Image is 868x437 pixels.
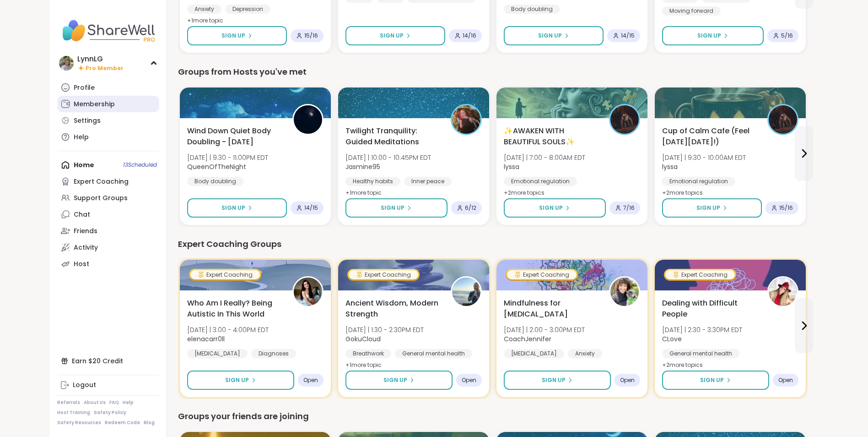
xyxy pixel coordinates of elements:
[187,334,225,344] b: elenacarr0ll
[187,198,287,218] button: Sign Up
[187,126,282,147] span: Wind Down Quiet Body Doubling - [DATE]
[345,126,441,147] span: Twilight Tranquility: Guided Meditations
[504,153,585,162] span: [DATE] | 7:00 - 8:00AM EDT
[404,177,452,186] div: Inner peace
[504,334,551,344] b: CoachJennifer
[504,162,519,171] b: lyssa
[345,26,445,45] button: Sign Up
[778,377,793,384] span: Open
[221,32,245,40] span: Sign Up
[123,399,134,406] a: Help
[662,6,721,16] div: Moving forward
[57,112,159,129] a: Settings
[109,399,119,406] a: FAQ
[345,153,431,162] span: [DATE] | 10:00 - 10:45PM EDT
[74,177,129,186] div: Expert Coaching
[349,270,418,279] div: Expert Coaching
[504,349,564,358] div: [MEDICAL_DATA]
[662,325,742,334] span: [DATE] | 2:30 - 3:30PM EDT
[57,410,90,416] a: Host Training
[304,32,318,39] span: 15 / 16
[57,206,159,223] a: Chat
[304,204,318,212] span: 14 / 15
[504,177,577,186] div: Emotional regulation
[225,5,270,14] div: Depression
[620,377,635,384] span: Open
[610,278,639,306] img: CoachJennifer
[697,32,721,40] span: Sign Up
[504,5,560,14] div: Body doubling
[187,298,282,320] span: Who Am I Really? Being Autistic In This World
[57,96,159,112] a: Membership
[74,100,115,109] div: Membership
[345,325,424,334] span: [DATE] | 1:30 - 2:30PM EDT
[662,334,682,344] b: CLove
[542,376,566,384] span: Sign Up
[105,420,140,426] a: Redeem Code
[345,371,453,390] button: Sign Up
[74,133,89,142] div: Help
[345,298,441,320] span: Ancient Wisdom, Modern Strength
[74,260,89,269] div: Host
[187,325,269,334] span: [DATE] | 3:00 - 4:00PM EDT
[190,270,260,279] div: Expert Coaching
[345,198,447,218] button: Sign Up
[57,173,159,190] a: Expert Coaching
[507,270,577,279] div: Expert Coaching
[781,32,793,39] span: 5 / 16
[568,349,602,358] div: Anxiety
[623,204,635,212] span: 7 / 16
[303,377,318,384] span: Open
[381,204,404,212] span: Sign Up
[57,15,159,47] img: ShareWell Nav Logo
[187,177,243,186] div: Body doubling
[294,105,322,134] img: QueenOfTheNight
[59,56,74,71] img: LynnLG
[225,376,249,384] span: Sign Up
[187,349,248,358] div: [MEDICAL_DATA]
[187,371,294,390] button: Sign Up
[74,243,98,252] div: Activity
[463,32,476,39] span: 14 / 16
[57,129,159,145] a: Help
[178,410,808,423] div: Groups your friends are joining
[77,54,124,64] div: LynnLG
[345,177,400,186] div: Healthy habits
[345,162,380,171] b: Jasmine95
[345,349,391,358] div: Breathwork
[57,79,159,96] a: Profile
[395,349,472,358] div: General mental health
[696,204,720,212] span: Sign Up
[144,420,155,426] a: Blog
[662,349,739,358] div: General mental health
[610,105,639,134] img: lyssa
[465,204,476,212] span: 6 / 12
[94,410,126,416] a: Safety Policy
[380,32,404,40] span: Sign Up
[383,376,407,384] span: Sign Up
[539,204,563,212] span: Sign Up
[57,190,159,206] a: Support Groups
[187,153,268,162] span: [DATE] | 9:30 - 11:00PM EDT
[187,26,287,45] button: Sign Up
[74,210,90,219] div: Chat
[662,177,735,186] div: Emotional regulation
[504,126,599,147] span: ✨AWAKEN WITH BEAUTIFUL SOULS✨
[74,116,101,126] div: Settings
[462,377,476,384] span: Open
[700,376,724,384] span: Sign Up
[57,377,159,393] a: Logout
[662,126,757,147] span: Cup of Calm Cafe (Feel [DATE][DATE]!)
[538,32,562,40] span: Sign Up
[178,238,808,251] div: Expert Coaching Groups
[187,5,221,14] div: Anxiety
[57,239,159,256] a: Activity
[662,198,762,218] button: Sign Up
[86,65,124,72] span: Pro Member
[345,334,381,344] b: GokuCloud
[662,26,764,45] button: Sign Up
[504,298,599,320] span: Mindfulness for [MEDICAL_DATA]
[662,162,678,171] b: lyssa
[621,32,635,39] span: 14 / 15
[504,371,611,390] button: Sign Up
